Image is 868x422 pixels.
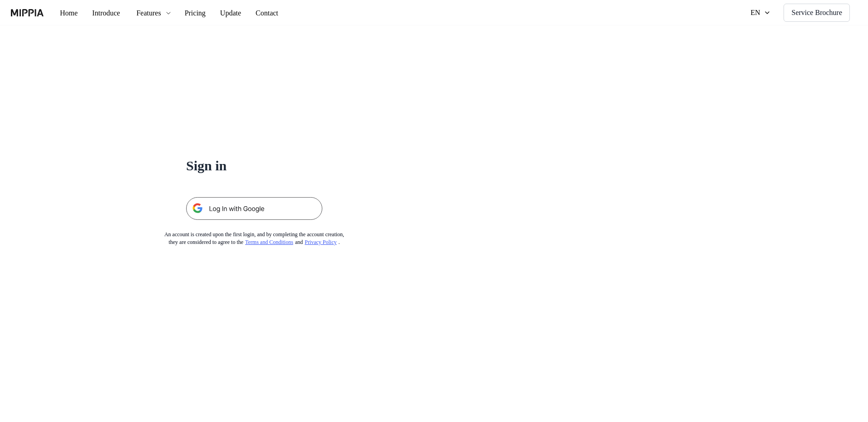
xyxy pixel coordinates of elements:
[186,197,322,220] img: 구글 로그인 버튼
[265,4,306,22] button: Contact
[246,239,302,245] a: Terms and Conditions
[11,9,44,16] img: logo
[186,156,322,175] h1: Sign in
[743,7,755,18] div: EN
[735,4,770,22] button: EN
[226,4,265,22] button: Update
[149,231,360,246] div: An account is created upon the first login, and by completing the account creation, they are cons...
[226,0,265,25] a: Update
[53,4,87,22] button: Home
[87,4,134,22] button: Introduce
[141,8,174,19] div: Features
[134,4,188,22] button: Features
[316,239,350,245] a: Privacy Policy
[188,4,226,22] button: Pricing
[777,4,850,22] button: Service Brochure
